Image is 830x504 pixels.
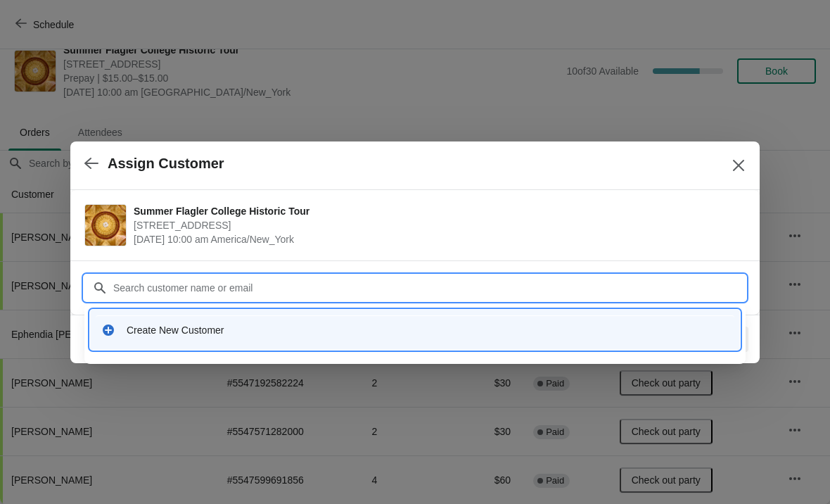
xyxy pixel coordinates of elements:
[726,153,751,178] button: Close
[134,218,739,232] span: [STREET_ADDRESS]
[134,232,739,246] span: [DATE] 10:00 am America/New_York
[108,156,224,172] h2: Assign Customer
[134,204,739,218] span: Summer Flagler College Historic Tour
[85,205,126,246] img: Summer Flagler College Historic Tour | 74 King Street, St. Augustine, FL, USA | August 30 | 10:00...
[127,323,729,337] div: Create New Customer
[113,275,746,301] input: Search customer name or email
